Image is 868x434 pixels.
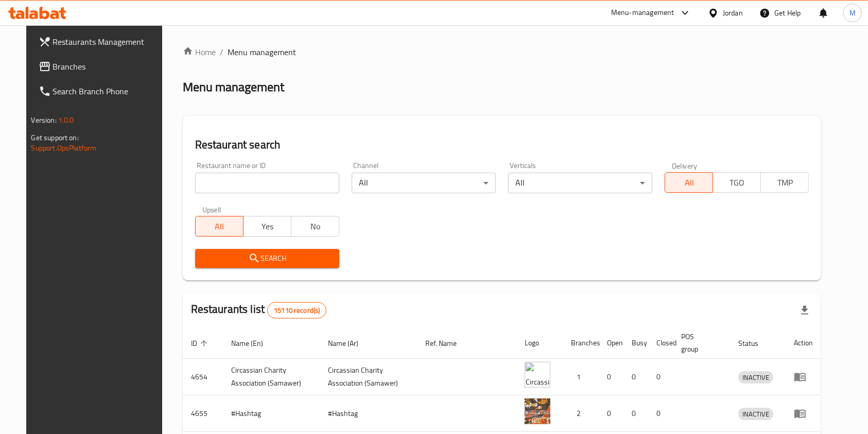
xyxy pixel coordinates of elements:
a: Branches [30,54,171,79]
th: Action [786,327,821,359]
button: TMP [760,172,809,193]
span: ID [191,337,211,349]
span: Version: [31,113,57,127]
label: Delivery [672,162,698,169]
span: INACTIVE [738,372,773,383]
td: 2 [563,395,599,432]
td: 1 [563,359,599,395]
span: Name (En) [231,337,276,349]
th: Open [599,327,623,359]
a: Support.OpsPlatform [31,141,97,155]
div: INACTIVE [738,371,773,383]
span: TMP [765,175,805,190]
td: 0 [599,359,623,395]
td: 0 [599,395,623,432]
span: Get support on: [31,131,79,144]
span: INACTIVE [738,408,773,420]
span: Search Branch Phone [53,85,163,97]
div: Menu [794,407,813,420]
span: Restaurants Management [53,36,163,48]
h2: Restaurants list [191,302,327,319]
h2: Restaurant search [195,137,809,153]
span: TGO [717,175,757,190]
a: Search Branch Phone [30,79,171,104]
h2: Menu management [183,79,284,95]
td: #Hashtag [320,395,418,432]
th: Closed [648,327,673,359]
td: #Hashtag [223,395,320,432]
div: Menu [794,371,813,383]
span: Branches [53,60,163,73]
div: Total records count [267,302,326,319]
td: 4655 [183,395,223,432]
div: Export file [792,298,817,323]
span: All [669,175,709,190]
span: Status [738,337,772,349]
li: / [220,46,223,58]
a: Home [183,46,216,58]
th: Logo [516,327,563,359]
div: All [508,173,652,193]
th: Busy [623,327,648,359]
td: 0 [648,395,673,432]
nav: breadcrumb [183,46,822,58]
span: 15110 record(s) [268,306,326,315]
span: 1.0.0 [58,113,74,127]
span: All [200,219,239,234]
td: 4654 [183,359,223,395]
span: Name (Ar) [328,337,372,349]
label: Upsell [202,206,221,213]
img: ​Circassian ​Charity ​Association​ (Samawer) [525,362,550,388]
button: TGO [713,172,761,193]
span: POS group [681,330,718,355]
input: Search for restaurant name or ID.. [195,173,339,193]
span: No [296,219,335,234]
button: All [665,172,713,193]
span: Search [203,252,331,265]
button: Yes [243,216,291,237]
button: All [195,216,244,237]
span: M [849,7,856,19]
td: ​Circassian ​Charity ​Association​ (Samawer) [320,359,418,395]
a: Restaurants Management [30,29,171,54]
td: 0 [648,359,673,395]
button: Search [195,249,339,268]
div: Jordan [723,7,743,19]
div: Menu-management [611,7,674,19]
span: Menu management [228,46,296,58]
td: 0 [623,359,648,395]
span: Yes [248,219,287,234]
div: All [352,173,496,193]
button: No [291,216,339,237]
td: 0 [623,395,648,432]
img: #Hashtag [525,398,550,424]
td: ​Circassian ​Charity ​Association​ (Samawer) [223,359,320,395]
th: Branches [563,327,599,359]
span: Ref. Name [425,337,470,349]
